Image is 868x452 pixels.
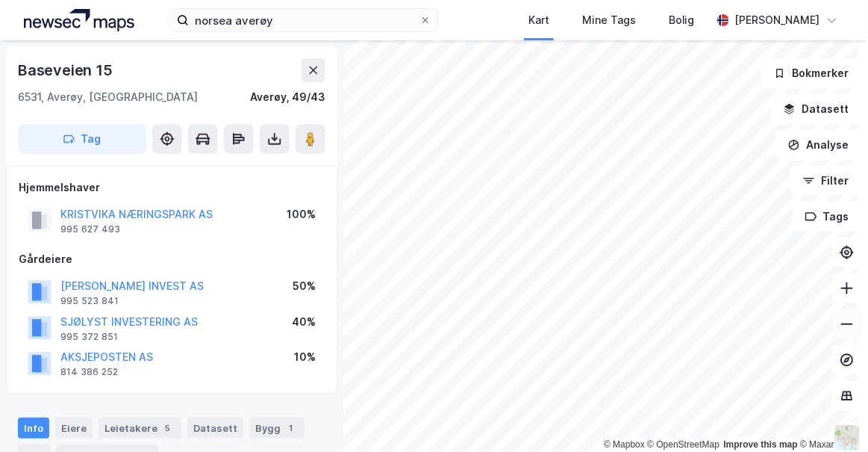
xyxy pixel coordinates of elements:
[790,166,862,196] button: Filter
[249,418,305,439] div: Bygg
[287,205,316,223] div: 100%
[60,366,118,378] div: 814 386 252
[160,421,175,436] div: 5
[294,348,316,366] div: 10%
[761,58,862,88] button: Bokmerker
[19,250,325,268] div: Gårdeiere
[60,223,120,235] div: 995 627 493
[60,331,118,343] div: 995 372 851
[293,277,316,295] div: 50%
[189,9,419,31] input: Søk på adresse, matrikkel, gårdeiere, leietakere eller personer
[284,421,299,436] div: 1
[18,124,146,154] button: Tag
[187,418,243,439] div: Datasett
[292,313,316,331] div: 40%
[582,11,636,29] div: Mine Tags
[18,58,116,82] div: Baseveien 15
[24,9,134,31] img: logo.a4113a55bc3d86da70a041830d287a7e.svg
[793,380,868,452] iframe: Chat Widget
[250,88,325,106] div: Averøy, 49/43
[55,418,93,439] div: Eiere
[669,11,695,29] div: Bolig
[99,418,181,439] div: Leietakere
[604,439,645,450] a: Mapbox
[775,130,862,160] button: Analyse
[18,88,198,106] div: 6531, Averøy, [GEOGRAPHIC_DATA]
[735,11,820,29] div: [PERSON_NAME]
[60,295,119,307] div: 995 523 841
[648,439,720,450] a: OpenStreetMap
[724,439,798,450] a: Improve this map
[793,202,862,232] button: Tags
[19,179,325,196] div: Hjemmelshaver
[528,11,549,29] div: Kart
[771,94,862,124] button: Datasett
[18,418,49,439] div: Info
